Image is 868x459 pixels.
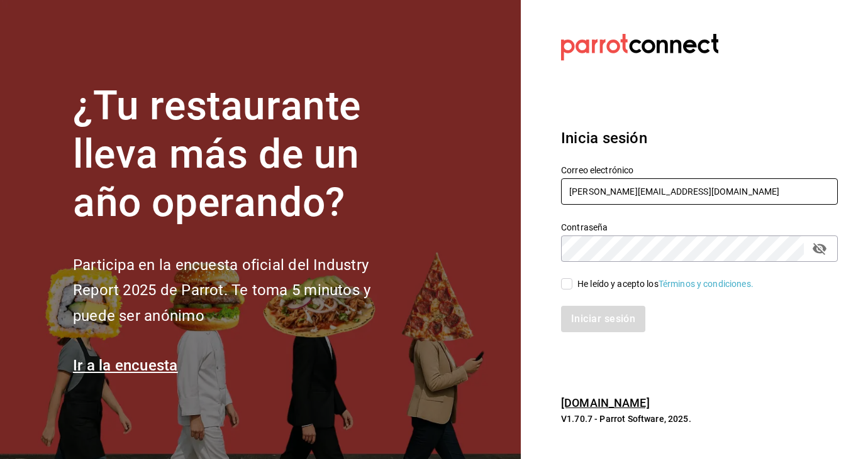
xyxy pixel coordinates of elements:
[561,396,650,409] a: [DOMAIN_NAME]
[73,252,413,329] h2: Participa en la encuesta oficial del Industry Report 2025 de Parrot. Te toma 5 minutos y puede se...
[561,166,838,175] label: Correo electrónico
[577,278,754,291] div: He leído y acepto los
[561,127,838,149] h3: Inicia sesión
[561,223,838,232] label: Contraseña
[809,238,830,259] button: passwordField
[561,178,838,205] input: Ingresa tu correo electrónico
[659,279,754,289] a: Términos y condiciones.
[73,357,178,374] a: Ir a la encuesta
[561,413,838,425] p: V1.70.7 - Parrot Software, 2025.
[73,82,413,227] h1: ¿Tu restaurante lleva más de un año operando?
